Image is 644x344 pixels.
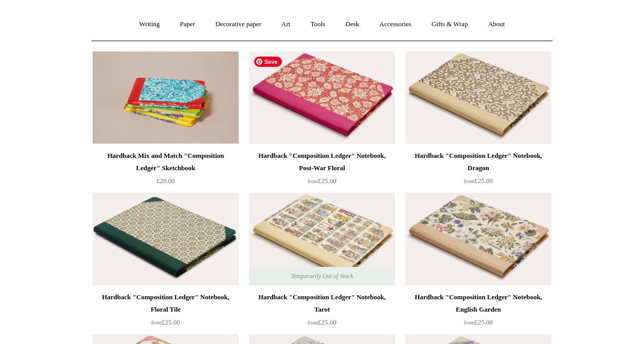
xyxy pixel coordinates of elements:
span: £25.00 [464,318,493,326]
span: from [464,320,474,325]
a: Hardback "Composition Ledger" Notebook, Tarot Hardback "Composition Ledger" Notebook, Tarot Tempo... [249,193,395,285]
a: Hardback Mix and Match "Composition Ledger" Sketchbook Hardback Mix and Match "Composition Ledger... [93,51,239,144]
a: Hardback "Composition Ledger" Notebook, Tarot from£25.00 [249,291,395,333]
a: Gifts & Wrap [422,11,477,38]
a: About [479,11,514,38]
a: Hardback "Composition Ledger" Notebook, Floral Tile Hardback "Composition Ledger" Notebook, Flora... [93,193,239,285]
a: Tools [301,11,335,38]
img: Hardback "Composition Ledger" Notebook, Dragon [405,51,551,144]
a: Decorative paper [206,11,271,38]
a: Hardback "Composition Ledger" Notebook, Dragon from£25.00 [405,150,551,192]
div: Hardback Mix and Match "Composition Ledger" Sketchbook [95,150,236,174]
a: Hardback "Composition Ledger" Notebook, English Garden Hardback "Composition Ledger" Notebook, En... [405,193,551,285]
img: Hardback "Composition Ledger" Notebook, Tarot [249,193,395,285]
div: Hardback "Composition Ledger" Notebook, Floral Tile [95,291,236,316]
img: Hardback "Composition Ledger" Notebook, Post-War Floral [249,51,395,144]
img: Hardback "Composition Ledger" Notebook, English Garden [405,193,551,285]
div: Hardback "Composition Ledger" Notebook, English Garden [408,291,549,316]
span: from [464,178,474,184]
a: Paper [171,11,205,38]
span: £25.00 [308,318,336,326]
a: Desk [336,11,369,38]
div: Hardback "Composition Ledger" Notebook, Tarot [252,291,392,316]
img: Hardback Mix and Match "Composition Ledger" Sketchbook [93,51,239,144]
a: Accessories [370,11,421,38]
a: Hardback Mix and Match "Composition Ledger" Sketchbook £20.00 [93,150,239,192]
a: Writing [130,11,169,38]
span: from [308,320,318,325]
span: £25.00 [308,177,336,185]
img: Hardback "Composition Ledger" Notebook, Floral Tile [93,193,239,285]
a: Art [272,11,299,38]
span: £25.00 [151,318,180,326]
a: Hardback "Composition Ledger" Notebook, Post-War Floral from£25.00 [249,150,395,192]
span: £20.00 [156,177,175,185]
div: Hardback "Composition Ledger" Notebook, Post-War Floral [252,150,392,174]
span: Temporarily Out of Stock [280,267,363,285]
a: Hardback "Composition Ledger" Notebook, Floral Tile from£25.00 [93,291,239,333]
span: Save [254,57,282,67]
a: Hardback "Composition Ledger" Notebook, Post-War Floral Hardback "Composition Ledger" Notebook, P... [249,51,395,144]
span: £25.00 [464,177,493,185]
span: from [308,178,318,184]
a: Hardback "Composition Ledger" Notebook, Dragon Hardback "Composition Ledger" Notebook, Dragon [405,51,551,144]
div: Hardback "Composition Ledger" Notebook, Dragon [408,150,549,174]
a: Hardback "Composition Ledger" Notebook, English Garden from£25.00 [405,291,551,333]
span: from [151,320,162,325]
